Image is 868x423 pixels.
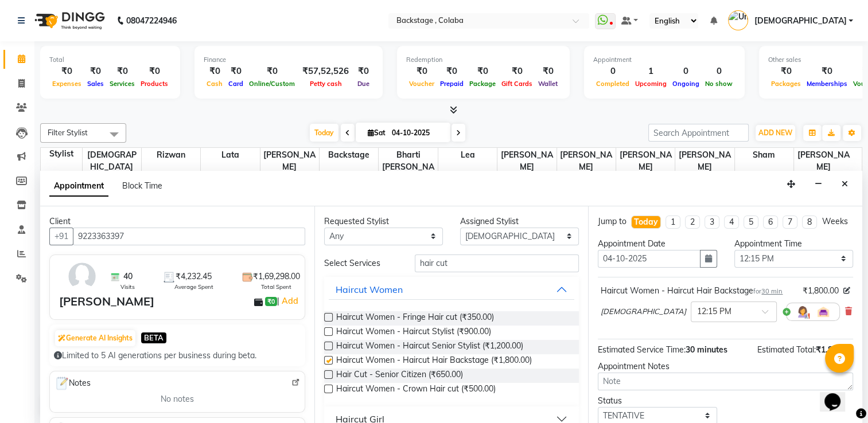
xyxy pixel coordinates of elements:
[355,80,372,88] span: Due
[437,65,466,78] div: ₹0
[260,148,319,174] span: [PERSON_NAME]
[601,285,783,297] div: Haircut Women - Haircut Hair Backstage
[246,65,298,78] div: ₹0
[316,257,406,269] div: Select Services
[49,80,84,88] span: Expenses
[336,383,496,397] span: Haircut Women - Crown Hair cut (₹500.00)
[724,216,739,229] li: 4
[336,354,532,369] span: Haircut Women - Haircut Hair Backstage (₹1,800.00)
[49,176,108,197] span: Appointment
[820,377,857,412] iframe: chat widget
[141,332,166,343] span: BETA
[803,285,839,297] span: ₹1,800.00
[29,5,108,37] img: logo
[204,80,225,88] span: Cash
[768,80,804,88] span: Packages
[142,148,200,162] span: Rizwan
[704,216,719,229] li: 3
[73,228,305,245] input: Search by Name/Mobile/Email/Code
[59,293,154,310] div: [PERSON_NAME]
[138,65,171,78] div: ₹0
[49,228,73,245] button: +91
[670,80,702,88] span: Ongoing
[753,287,783,295] small: for
[336,311,494,326] span: Haircut Women - Fringe Hair cut (₹350.00)
[598,250,700,268] input: yyyy-mm-dd
[634,216,658,228] div: Today
[406,80,437,88] span: Voucher
[648,124,749,142] input: Search Appointment
[466,65,499,78] div: ₹0
[365,128,388,137] span: Sat
[353,65,373,78] div: ₹0
[665,216,680,229] li: 1
[497,148,556,198] span: [PERSON_NAME] [PERSON_NAME]
[598,238,717,250] div: Appointment Date
[535,80,560,88] span: Wallet
[794,148,853,174] span: [PERSON_NAME]
[598,216,626,228] div: Jump to
[754,15,846,27] span: [DEMOGRAPHIC_DATA]
[83,148,141,174] span: [DEMOGRAPHIC_DATA]
[804,80,850,88] span: Memberships
[49,55,171,65] div: Total
[670,65,702,78] div: 0
[49,216,305,228] div: Client
[816,305,830,319] img: Interior.png
[843,287,850,294] i: Edit price
[54,350,301,362] div: Limited to 5 AI generations per business during beta.
[225,65,246,78] div: ₹0
[437,80,466,88] span: Prepaid
[406,65,437,78] div: ₹0
[702,80,735,88] span: No show
[836,175,853,193] button: Close
[55,376,91,391] span: Notes
[298,65,353,78] div: ₹57,52,526
[757,344,816,355] span: Estimated Total:
[204,65,225,78] div: ₹0
[265,297,277,306] span: ₹0
[616,148,675,174] span: [PERSON_NAME]
[310,124,338,142] span: Today
[598,344,686,355] span: Estimated Service Time:
[593,80,632,88] span: Completed
[225,80,246,88] span: Card
[122,181,162,191] span: Block Time
[329,279,575,300] button: Haircut Women
[499,80,535,88] span: Gift Cards
[320,148,378,162] span: Backstage
[758,128,792,137] span: ADD NEW
[138,80,171,88] span: Products
[41,148,82,160] div: Stylist
[822,216,847,228] div: Weeks
[161,393,194,405] span: No notes
[126,5,177,37] b: 08047224946
[55,330,135,346] button: Generate AI Insights
[466,80,499,88] span: Package
[336,369,463,383] span: Hair Cut - Senior Citizen (₹650.00)
[796,305,809,319] img: Hairdresser.png
[535,65,560,78] div: ₹0
[598,361,853,373] div: Appointment Notes
[204,55,373,65] div: Finance
[84,80,107,88] span: Sales
[460,216,579,228] div: Assigned Stylist
[702,65,735,78] div: 0
[307,80,345,88] span: Petty cash
[107,65,138,78] div: ₹0
[686,344,727,355] span: 30 minutes
[107,80,138,88] span: Services
[763,216,778,229] li: 6
[728,10,748,30] img: Umesh
[593,55,735,65] div: Appointment
[756,125,795,141] button: ADD NEW
[65,260,99,293] img: avatar
[685,216,700,229] li: 2
[783,216,797,229] li: 7
[601,306,686,318] span: [DEMOGRAPHIC_DATA]
[761,287,783,295] span: 30 min
[336,283,403,296] div: Haircut Women
[734,238,853,250] div: Appointment Time
[804,65,850,78] div: ₹0
[253,271,300,283] span: ₹1,69,298.00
